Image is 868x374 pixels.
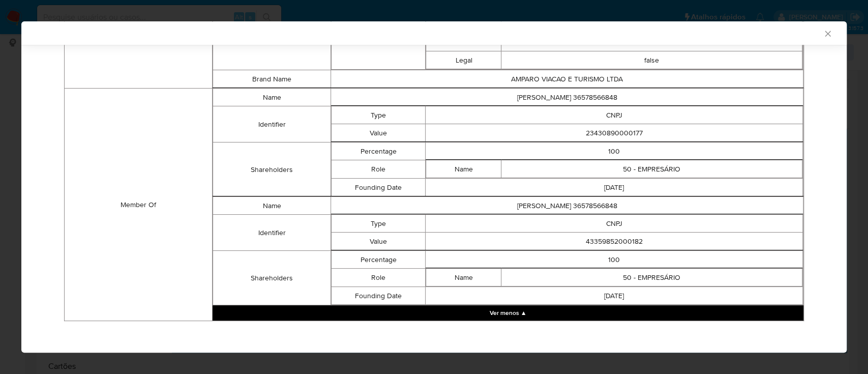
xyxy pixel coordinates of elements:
[501,160,802,178] td: 50 - EMPRESÁRIO
[213,106,331,142] td: Identifier
[21,21,847,353] div: closure-recommendation-modal
[65,89,213,321] td: Member Of
[426,251,803,269] td: 100
[823,28,832,38] button: Fechar a janela
[332,160,426,179] td: Role
[426,233,803,250] td: 43359852000182
[213,197,331,215] td: Name
[332,251,426,269] td: Percentage
[426,287,803,305] td: [DATE]
[426,142,803,160] td: 100
[426,215,803,233] td: CNPJ
[331,197,803,215] td: [PERSON_NAME] 36578566848
[426,106,803,124] td: CNPJ
[331,70,803,88] td: AMPARO VIACAO E TURISMO LTDA
[501,51,802,69] td: false
[426,179,803,196] td: [DATE]
[332,106,426,124] td: Type
[331,89,803,106] td: [PERSON_NAME] 36578566848
[213,305,803,321] button: Collapse array
[332,215,426,233] td: Type
[332,142,426,160] td: Percentage
[501,269,802,286] td: 50 - EMPRESÁRIO
[213,215,331,251] td: Identifier
[426,124,803,142] td: 23430890000177
[213,142,331,197] td: Shareholders
[332,124,426,142] td: Value
[332,269,426,287] td: Role
[426,269,501,286] td: Name
[213,70,331,88] td: Brand Name
[213,251,331,305] td: Shareholders
[213,89,331,106] td: Name
[332,233,426,250] td: Value
[332,287,426,305] td: Founding Date
[426,51,501,69] td: Legal
[332,179,426,196] td: Founding Date
[426,160,501,178] td: Name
